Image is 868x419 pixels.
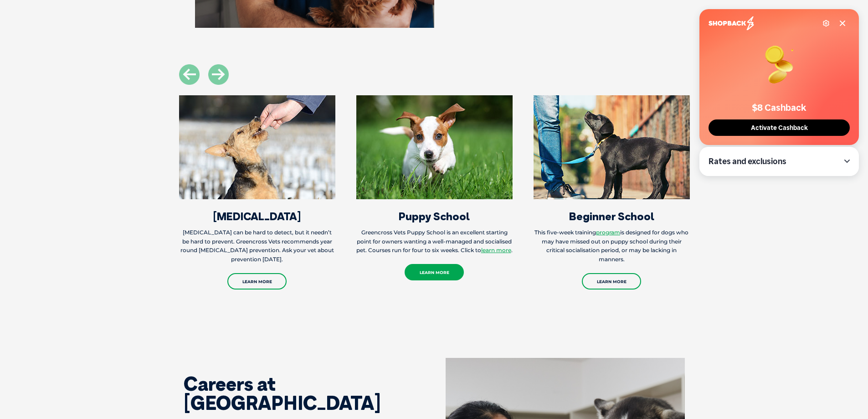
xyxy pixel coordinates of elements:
[582,273,641,290] a: Learn More
[179,228,335,264] p: [MEDICAL_DATA] can be hard to detect, but it needn’t be hard to prevent. Greencross Vets recommen...
[481,247,511,253] a: learn more
[179,211,335,222] h3: [MEDICAL_DATA]
[356,211,513,222] h3: Puppy School
[405,264,464,280] a: Learn More
[356,228,513,255] p: Greencross Vets Puppy School is an excellent starting point for owners wanting a well-managed and...
[534,211,690,222] h3: Beginner School
[534,228,690,264] p: This five-week training is designed for dogs who may have missed out on puppy school during their...
[184,374,375,413] h2: Careers at [GEOGRAPHIC_DATA]
[227,273,287,290] a: Learn More
[596,229,620,236] a: program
